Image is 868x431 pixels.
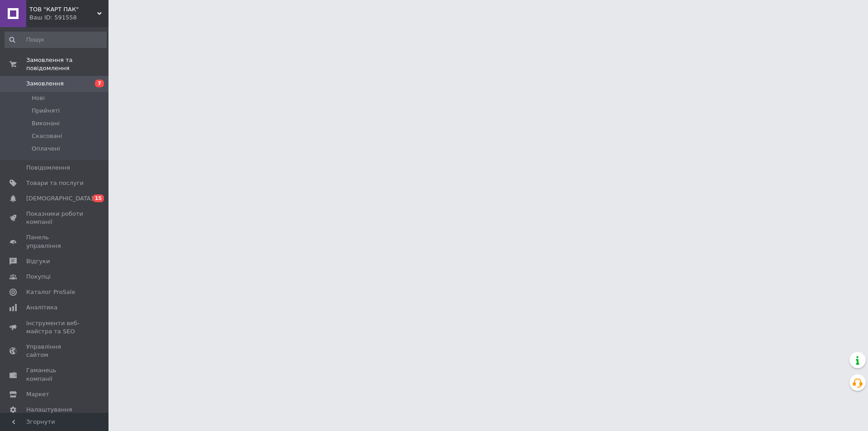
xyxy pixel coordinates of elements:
[26,80,64,88] span: Замовлення
[26,179,84,187] span: Товари та послуги
[26,288,75,296] span: Каталог ProSale
[26,210,84,226] span: Показники роботи компанії
[26,257,50,265] span: Відгуки
[26,343,84,359] span: Управління сайтом
[26,303,57,312] span: Аналітика
[5,32,107,48] input: Пошук
[26,233,84,250] span: Панель управління
[32,145,60,153] span: Оплачені
[29,5,97,14] span: ТОВ "КАРТ ПАК"
[26,319,84,336] span: Інструменти веб-майстра та SEO
[26,406,72,414] span: Налаштування
[26,366,84,383] span: Гаманець компанії
[32,119,60,128] span: Виконані
[26,390,49,398] span: Маркет
[32,107,60,115] span: Прийняті
[26,164,70,172] span: Повідомлення
[26,56,108,72] span: Замовлення та повідомлення
[26,194,93,203] span: [DEMOGRAPHIC_DATA]
[29,14,108,22] div: Ваш ID: 591558
[32,132,62,140] span: Скасовані
[93,194,104,202] span: 15
[32,94,45,102] span: Нові
[26,273,51,281] span: Покупці
[95,80,104,87] span: 7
